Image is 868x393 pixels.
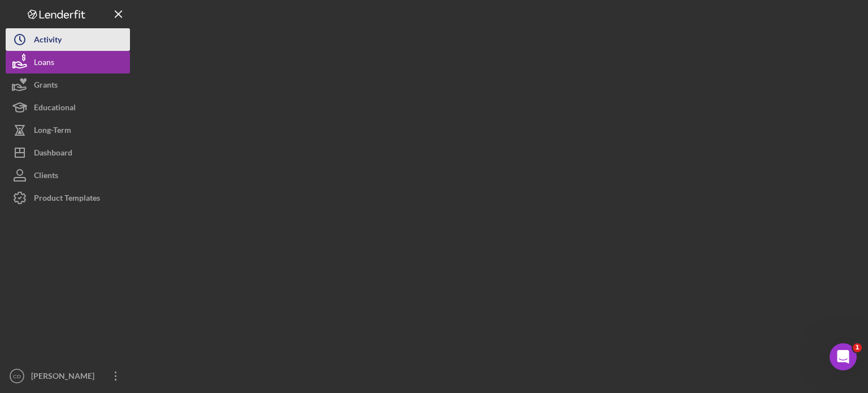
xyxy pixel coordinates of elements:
div: Grants [34,74,58,99]
div: Dashboard [34,141,72,167]
button: CD[PERSON_NAME] [6,365,130,387]
iframe: Intercom live chat [830,343,857,370]
div: Product Templates [34,187,100,212]
button: Educational [6,96,130,119]
div: [PERSON_NAME] [28,365,102,390]
button: Activity [6,28,130,51]
button: Clients [6,164,130,187]
div: Clients [34,164,58,189]
button: Long-Term [6,119,130,141]
text: CD [13,373,21,379]
div: Activity [34,28,62,54]
button: Product Templates [6,187,130,209]
span: 1 [853,343,862,352]
div: Long-Term [34,119,71,144]
button: Grants [6,74,130,96]
div: Educational [34,96,76,122]
div: Loans [34,51,54,76]
button: Dashboard [6,141,130,164]
button: Loans [6,51,130,74]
